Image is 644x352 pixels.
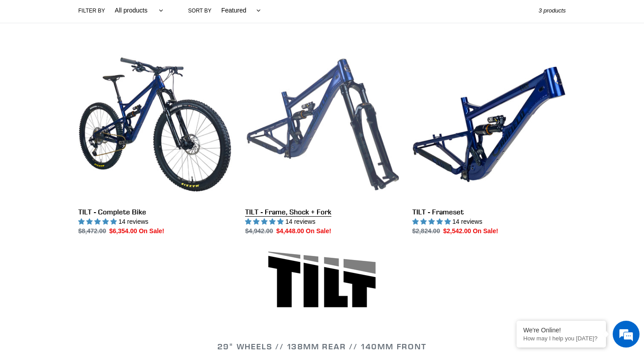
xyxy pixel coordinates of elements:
span: 29" WHEELS // 138mm REAR // 140mm FRONT [217,341,426,352]
p: How may I help you today? [523,335,599,342]
textarea: Type your message and hit 'Enter' [4,244,170,275]
img: d_696896380_company_1647369064580_696896380 [29,45,51,67]
div: Navigation go back [10,49,23,63]
span: We're online! [52,113,123,203]
label: Filter by [78,7,105,15]
div: Chat with us now [60,50,164,62]
div: We're Online! [523,327,599,334]
label: Sort by [188,7,212,15]
span: 3 products [538,7,566,14]
div: Minimize live chat window [147,4,168,26]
